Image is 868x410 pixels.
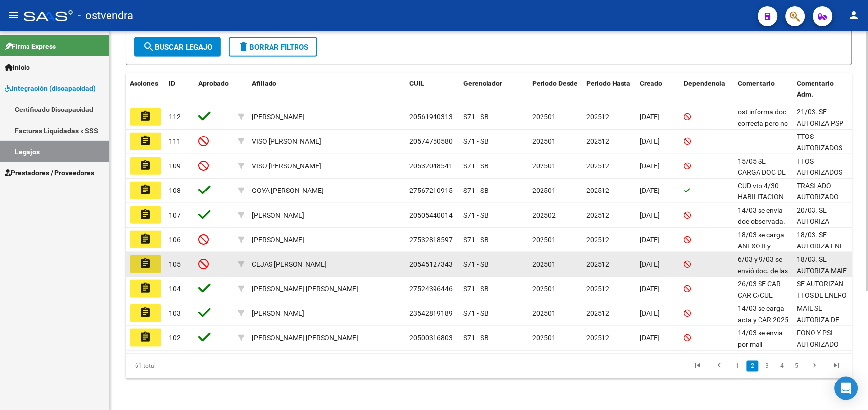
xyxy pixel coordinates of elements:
span: 202512 [586,309,610,317]
span: Periodo Desde [532,80,578,87]
datatable-header-cell: Periodo Hasta [582,73,636,106]
span: 202512 [586,187,610,194]
span: - ostvendra [78,5,133,27]
span: 14/03 se carga acta y CAR 2025 26/03 se carga car c/ cue [738,304,789,346]
div: [PERSON_NAME] [PERSON_NAME] [252,283,358,295]
span: 14/03 se envia doc observada. 19/03 SE ENVIA CAR [738,206,787,247]
datatable-header-cell: ID [165,73,194,106]
datatable-header-cell: Afiliado [248,73,406,106]
span: ost informa doc correcta pero no se encuentra aprobado el legajo, aguardamos aprobación para emit... [738,108,789,205]
datatable-header-cell: Periodo Desde [528,73,582,106]
button: Borrar Filtros [229,37,317,57]
span: CUIL [409,80,424,87]
span: 21/03. SE AUTORIZA PSP Y PSI DE MARZO A DICIEMBRE 2025 [797,108,850,161]
span: 202501 [532,309,556,317]
span: 20532048541 [409,162,453,170]
span: 20561940313 [409,113,453,121]
div: CEJAS [PERSON_NAME] [252,259,326,270]
mat-icon: menu [8,9,20,21]
span: Gerenciador [463,80,502,87]
span: Aprobado [198,80,229,87]
a: go to previous page [710,361,729,372]
mat-icon: assignment [139,282,151,294]
span: 202512 [586,137,610,145]
span: Integración (discapacidad) [5,83,96,94]
span: 23542819189 [409,309,453,317]
span: ID [169,80,175,87]
span: Firma Express [5,41,56,52]
span: 202501 [532,334,556,342]
span: 202501 [532,236,556,244]
mat-icon: search [143,41,155,53]
span: [DATE] [640,309,660,317]
span: S71 - SB [463,260,488,268]
datatable-header-cell: Aprobado [194,73,234,106]
span: 112 [169,113,181,121]
li: page 4 [775,358,789,375]
span: 202512 [586,211,610,219]
span: 202512 [586,260,610,268]
span: 104 [169,285,181,293]
datatable-header-cell: Gerenciador [460,73,528,106]
a: 1 [732,361,744,372]
span: S71 - SB [463,334,488,342]
span: 109 [169,162,181,170]
span: S71 - SB [463,309,488,317]
span: Afiliado [252,80,276,87]
span: Comentario Adm. [797,80,834,99]
div: 61 total [126,354,269,379]
span: 202512 [586,236,610,244]
span: S71 - SB [463,137,488,145]
span: S71 - SB [463,162,488,170]
span: 18/03. SE AUTORIZA ENE Y FEB 25 X BAJA DE BENEFICIARIA [797,231,847,283]
li: page 5 [789,358,804,375]
span: 27567210915 [409,187,453,194]
mat-icon: assignment [139,331,151,343]
mat-icon: assignment [139,160,151,171]
mat-icon: assignment [139,184,151,196]
datatable-header-cell: Acciones [126,73,165,106]
span: S71 - SB [463,236,488,244]
span: 202501 [532,260,556,268]
datatable-header-cell: Creado [636,73,680,106]
span: [DATE] [640,334,660,342]
div: GOYA [PERSON_NAME] [252,185,324,196]
li: page 1 [731,358,745,375]
span: 107 [169,211,181,219]
mat-icon: assignment [139,209,151,220]
span: [DATE] [640,137,660,145]
span: [DATE] [640,113,660,121]
span: Buscar Legajo [143,43,212,52]
span: 20500316803 [409,334,453,342]
span: [DATE] [640,260,660,268]
span: S71 - SB [463,113,488,121]
datatable-header-cell: Dependencia [680,73,734,106]
span: [DATE] [640,162,660,170]
span: 20505440014 [409,211,453,219]
mat-icon: assignment [139,135,151,147]
span: 202501 [532,187,556,194]
span: [DATE] [640,187,660,194]
datatable-header-cell: Comentario Adm. [793,73,852,106]
span: 14/03 se envia por mail observaciones MAIE [738,329,783,370]
span: 202501 [532,113,556,121]
span: 106 [169,236,181,244]
div: [PERSON_NAME] [PERSON_NAME] [252,332,358,344]
span: Creado [640,80,663,87]
mat-icon: assignment [139,233,151,245]
a: go to first page [689,361,707,372]
datatable-header-cell: CUIL [406,73,460,106]
span: S71 - SB [463,187,488,194]
span: Dependencia [684,80,726,87]
mat-icon: assignment [139,110,151,122]
div: [PERSON_NAME] [252,308,304,319]
span: 202502 [532,211,556,219]
div: Open Intercom Messenger [835,377,858,400]
span: S71 - SB [463,285,488,293]
div: [PERSON_NAME] [252,234,304,246]
a: 4 [776,361,788,372]
span: Inicio [5,62,30,73]
span: Comentario [738,80,775,87]
li: page 3 [760,358,775,375]
span: 27524396446 [409,285,453,293]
